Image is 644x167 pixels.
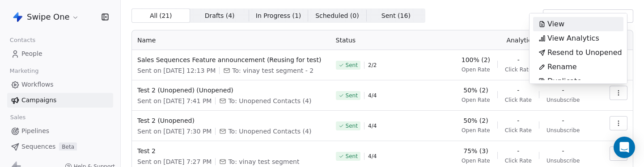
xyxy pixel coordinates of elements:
[547,33,599,44] span: View Analytics
[547,47,622,58] span: Resend to Unopened
[533,17,623,103] div: Suggestions
[547,62,577,72] span: Rename
[547,19,564,29] span: View
[547,76,581,87] span: Duplicate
